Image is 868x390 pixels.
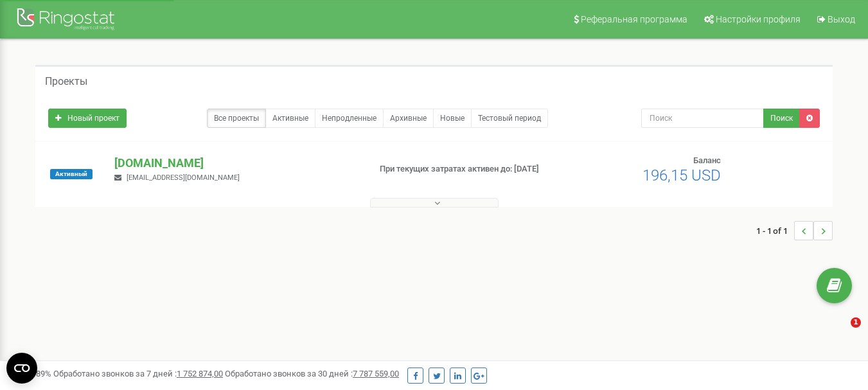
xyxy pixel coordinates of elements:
[114,155,359,172] p: [DOMAIN_NAME]
[763,109,800,128] button: Поиск
[383,109,434,128] a: Архивные
[48,109,127,128] a: Новый проект
[50,169,93,179] span: Активный
[716,14,801,24] span: Настройки профиля
[380,163,558,175] p: При текущих затратах активен до: [DATE]
[127,173,240,182] span: [EMAIL_ADDRESS][DOMAIN_NAME]
[315,109,384,128] a: Непродленные
[265,109,315,128] a: Активные
[693,155,721,165] span: Баланс
[433,109,472,128] a: Новые
[581,14,687,24] span: Реферальная программа
[824,317,855,348] iframe: Intercom live chat
[641,109,764,128] input: Поиск
[225,369,399,378] span: Обработано звонков за 30 дней :
[53,369,223,378] span: Обработано звонков за 7 дней :
[6,353,37,384] button: Open CMP widget
[756,208,833,253] nav: ...
[756,221,794,240] span: 1 - 1 of 1
[45,76,87,87] h5: Проекты
[353,369,399,378] u: 7 787 559,00
[177,369,223,378] u: 1 752 874,00
[642,166,721,184] span: 196,15 USD
[471,109,548,128] a: Тестовый период
[828,14,855,24] span: Выход
[851,317,861,328] span: 1
[207,109,266,128] a: Все проекты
